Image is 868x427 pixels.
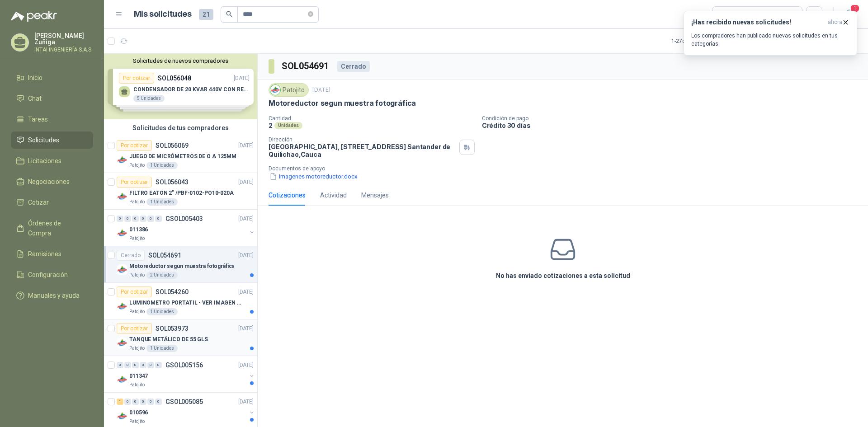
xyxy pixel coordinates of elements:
span: Tareas [28,114,48,124]
a: Cotizar [11,194,93,211]
span: Órdenes de Compra [28,218,85,238]
p: Patojito [129,418,145,425]
div: 0 [117,362,123,368]
p: Documentos de apoyo [269,165,864,172]
div: 1 - 27 de 27 [671,34,724,48]
p: Motoreductor segun muestra fotográfica [269,99,416,108]
span: Solicitudes [28,135,59,145]
div: 1 Unidades [146,345,178,352]
p: Patojito [129,381,145,389]
button: 1 [841,6,857,23]
a: 0 0 0 0 0 0 GSOL005156[DATE] Company Logo011347Patojito [117,360,255,389]
button: Imagenes motoreductor.docx [269,172,359,181]
h3: No has enviado cotizaciones a esta solicitud [496,271,630,281]
a: Chat [11,90,93,107]
img: Logo peakr [11,11,57,22]
div: Cerrado [337,61,370,72]
a: Solicitudes [11,131,93,149]
div: 0 [124,399,131,405]
a: Configuración [11,266,93,283]
div: Por cotizar [117,140,152,151]
img: Company Logo [117,411,127,422]
a: Licitaciones [11,152,93,169]
p: SOL053973 [156,325,189,332]
div: 0 [147,216,154,222]
a: Manuales y ayuda [11,287,93,304]
img: Company Logo [117,374,127,385]
p: [GEOGRAPHIC_DATA], [STREET_ADDRESS] Santander de Quilichao , Cauca [269,143,456,158]
img: Company Logo [117,301,127,312]
p: 2 [269,122,273,129]
span: Cotizar [28,197,49,207]
span: Inicio [28,73,42,83]
p: Motoreductor segun muestra fotográfica [129,262,234,271]
div: 0 [155,216,162,222]
div: Actividad [320,190,347,200]
a: Remisiones [11,245,93,263]
p: [DATE] [238,141,254,150]
img: Company Logo [117,228,127,239]
div: 0 [124,362,131,368]
p: Patojito [129,198,145,206]
p: [DATE] [238,178,254,187]
div: Unidades [274,122,302,129]
span: search [226,11,232,17]
div: Todas [718,9,737,19]
div: 0 [140,216,146,222]
div: 1 Unidades [146,162,178,169]
p: Patojito [129,162,145,169]
p: 010596 [129,408,148,417]
a: 0 0 0 0 0 0 GSOL005403[DATE] Company Logo011386Patojito [117,213,255,242]
div: 1 Unidades [146,198,178,206]
p: GSOL005403 [165,216,203,222]
p: Patojito [129,308,145,315]
p: SOL054260 [156,289,189,295]
span: Manuales y ayuda [28,291,80,300]
img: Company Logo [117,264,127,275]
div: 0 [147,362,154,368]
p: INTAI INGENIERÍA S.A.S [34,47,93,52]
p: GSOL005156 [165,362,203,368]
span: close-circle [308,10,313,19]
div: 0 [124,216,131,222]
span: Negociaciones [28,177,70,187]
div: Por cotizar [117,323,152,334]
p: SOL056069 [156,142,189,149]
p: Dirección [269,136,456,143]
p: [DATE] [238,215,254,223]
p: Condición de pago [482,115,864,122]
p: SOL054691 [148,252,181,258]
p: [DATE] [238,361,254,370]
p: FILTRO EATON 2" /PBF-0102-PO10-020A [129,189,234,197]
span: Chat [28,94,42,103]
div: 0 [155,399,162,405]
p: Patojito [129,235,145,242]
img: Company Logo [117,155,127,165]
span: 21 [199,9,213,20]
a: Por cotizarSOL054260[DATE] Company LogoLUMINOMETRO PORTATIL - VER IMAGEN ADJUNTAPatojito1 Unidades [104,283,257,319]
p: [DATE] [312,86,330,94]
p: TANQUE METÁLICO DE 55 GLS [129,335,208,344]
button: Solicitudes de nuevos compradores [108,57,254,64]
img: Company Logo [117,191,127,202]
div: 0 [117,216,123,222]
a: Tareas [11,111,93,128]
div: Por cotizar [117,177,152,188]
a: 1 0 0 0 0 0 GSOL005085[DATE] Company Logo010596Patojito [117,396,255,425]
p: [PERSON_NAME] Zuñiga [34,33,93,45]
div: 0 [140,362,146,368]
p: JUEGO DE MICRÓMETROS DE O A 125MM [129,152,236,161]
div: 0 [147,399,154,405]
div: Cotizaciones [269,190,306,200]
h3: SOL054691 [282,59,330,73]
span: close-circle [308,11,313,17]
p: [DATE] [238,288,254,296]
div: 1 Unidades [146,308,178,315]
div: Por cotizar [117,286,152,297]
div: 0 [132,216,139,222]
p: [DATE] [238,324,254,333]
div: Solicitudes de tus compradores [104,119,257,136]
p: Crédito 30 días [482,122,864,129]
span: ahora [828,19,842,26]
p: LUMINOMETRO PORTATIL - VER IMAGEN ADJUNTA [129,299,242,307]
